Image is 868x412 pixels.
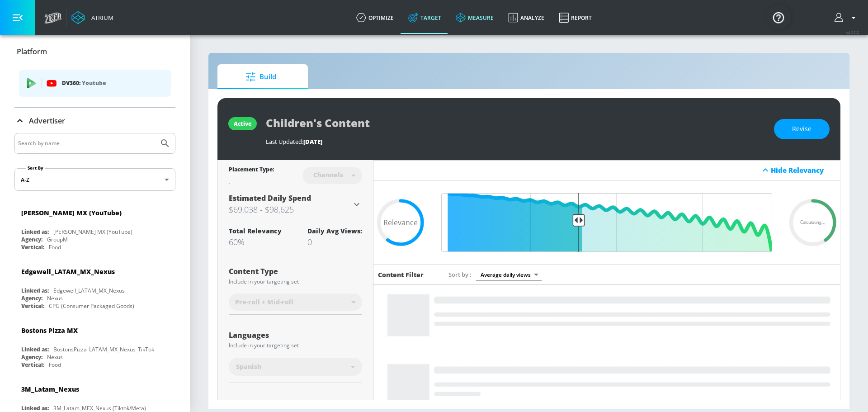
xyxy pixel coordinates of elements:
p: Advertiser [29,116,65,126]
div: Content Type [229,268,362,275]
span: Build [226,66,295,88]
div: Agency: [21,294,42,302]
div: Edgewell_LATAM_MX_NexusLinked as:Edgewell_LATAM_MX_NexusAgency:NexusVertical:CPG (Consumer Packag... [14,260,175,312]
div: Total Relevancy [229,227,282,235]
div: Include in your targeting set [229,343,362,348]
div: [PERSON_NAME] MX (YouTube) [21,208,122,217]
a: optimize [349,1,401,34]
div: Include in your targeting set [229,279,362,284]
a: measure [448,1,501,34]
div: Advertiser [14,108,175,133]
span: v 4.22.2 [846,30,859,35]
div: active [234,120,251,128]
div: Bostons Pizza MXLinked as:BostonsPizza_LATAM_MX_Nexus_TikTokAgency:NexusVertical:Food [14,319,175,371]
button: Open Resource Center [766,5,791,30]
div: Nexus [47,294,63,302]
span: Estimated Daily Spend [229,193,311,203]
h3: $69,038 - $98,625 [229,203,351,216]
label: Sort By [26,165,45,171]
div: Platform [14,39,175,64]
span: Relevance [383,219,418,226]
div: CPG (Consumer Packaged Goods) [49,302,134,310]
div: Channels [309,171,348,179]
div: Platform [14,64,175,107]
div: Edgewell_LATAM_MX_Nexus [53,287,125,294]
p: Youtube [82,78,106,88]
input: Search by name [18,137,155,149]
div: Placement Type: [229,166,274,175]
div: DV360: Youtube [19,70,171,97]
div: Linked as: [21,404,49,412]
ul: list of platforms [19,66,171,103]
a: Analyze [501,1,552,34]
div: Last Updated: [266,137,765,146]
div: 3M_Latam_Nexus [21,385,79,393]
div: Vertical: [21,243,44,251]
div: Agency: [21,236,42,243]
div: Average daily views [476,269,542,281]
div: Linked as: [21,346,49,353]
p: DV360: [62,78,164,88]
span: [DATE] [303,137,322,146]
a: Atrium [71,11,113,24]
div: [PERSON_NAME] MX (YouTube)Linked as:[PERSON_NAME] MX (YouTube)Agency:GroupMVertical:Food [14,202,175,253]
div: Daily Avg Views: [307,227,362,235]
div: 60% [229,237,282,247]
div: 0 [307,237,362,247]
div: Nexus [47,353,63,361]
button: Revise [774,119,830,139]
div: 3M_Latam_MEX_Nexus (Tiktok/Meta) [53,404,146,412]
span: Sort by [448,270,472,279]
span: Calculating... [800,220,826,225]
input: Final Threshold [437,193,777,252]
a: Report [552,1,599,34]
span: Revise [792,123,811,135]
div: Vertical: [21,302,44,310]
div: Linked as: [21,287,49,294]
div: Hide Relevancy [373,160,840,180]
div: Bostons Pizza MX [21,326,78,335]
span: Pre-roll + Mid-roll [235,298,293,307]
div: GroupM [47,236,68,243]
div: Languages [229,331,362,339]
span: Spanish [236,362,261,371]
div: A-Z [14,168,175,191]
div: Food [49,361,61,369]
a: Target [401,1,448,34]
div: Estimated Daily Spend$69,038 - $98,625 [229,193,362,216]
h6: Content Filter [378,270,424,279]
div: Hide Relevancy [771,166,835,175]
p: Platform [17,47,47,57]
div: BostonsPizza_LATAM_MX_Nexus_TikTok [53,346,154,353]
div: Edgewell_LATAM_MX_Nexus [21,267,115,276]
div: Spanish [229,358,362,376]
div: Atrium [88,14,113,22]
div: Agency: [21,353,42,361]
div: Food [49,243,61,251]
div: Linked as: [21,228,49,236]
div: Vertical: [21,361,44,369]
div: [PERSON_NAME] MX (YouTube) [53,228,132,236]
